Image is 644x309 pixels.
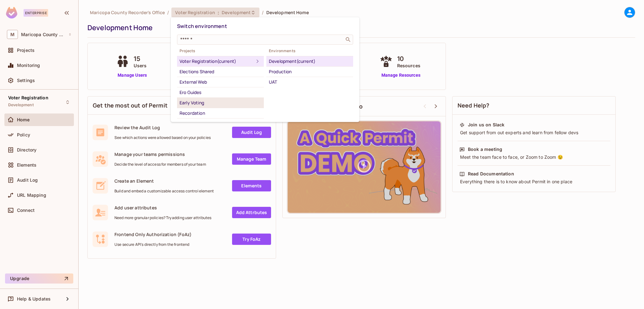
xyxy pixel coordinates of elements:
[180,78,261,86] div: External Web
[180,89,261,96] div: Ero Guides
[180,99,261,107] div: Early Voting
[269,68,351,75] div: Production
[269,78,351,86] div: UAT
[180,58,254,65] div: Voter Registration (current)
[180,68,261,75] div: Elections Shared
[266,48,353,53] span: Environments
[177,48,264,53] span: Projects
[180,109,261,117] div: Recordation
[269,58,351,65] div: Development (current)
[177,23,227,30] span: Switch environment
